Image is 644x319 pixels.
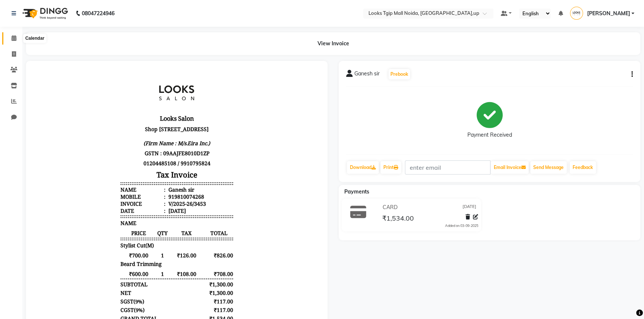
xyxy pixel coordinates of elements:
div: ₹1,534.00 [170,281,200,288]
span: TAX [135,161,171,168]
span: 1 [123,183,135,191]
div: ₹1,534.00 [170,272,200,279]
div: Name [87,118,132,125]
a: Print [380,161,401,174]
span: CARD [87,272,101,279]
div: Payments [87,264,111,271]
div: NET [87,221,98,228]
button: Email Invoice [491,161,529,174]
span: [DATE] [463,204,476,211]
img: logo [19,3,70,24]
div: View Invoice [26,32,640,55]
div: ₹117.00 [170,238,200,245]
div: V/2025-26/3453 [133,132,173,139]
i: (Firm Name : M/s.Eira Inc.) [110,71,177,78]
span: QTY [123,161,135,168]
div: ₹117.00 [170,230,200,237]
div: ₹1,300.00 [170,221,200,228]
p: Thank You!!! We Look Forward To Your Next Visit, Now Shop Your favorite Home Care Products at [UR... [87,294,199,315]
h3: Tax Invoice [87,100,199,113]
a: Download [347,161,379,174]
div: [DATE] [133,139,152,146]
span: ₹700.00 [87,183,123,191]
img: Amaan Salmani [570,7,583,20]
p: 01204485108 / 9910795824 [87,90,199,100]
span: ₹108.00 [135,202,171,209]
div: Payable [87,255,106,262]
div: Mobile [87,125,132,132]
span: : [131,139,132,146]
div: ₹1,534.00 [170,255,200,262]
span: 9% [102,230,109,237]
span: [PERSON_NAME] [587,10,630,17]
button: Send Message [530,161,567,174]
div: ₹1,300.00 [170,212,200,219]
span: ₹126.00 [135,183,171,191]
div: Calendar [23,34,46,43]
div: Ganesh sir [133,118,161,125]
div: ₹1,534.00 [170,247,200,254]
img: file_1682964199993.jpg [115,6,171,43]
a: Feedback [570,161,596,174]
div: Date [87,139,132,146]
div: Paid [87,281,98,288]
p: Shop [STREET_ADDRESS] [87,56,199,80]
span: ₹708.00 [171,202,199,209]
span: TOTAL [171,161,199,168]
span: : [131,125,132,132]
b: 08047224946 [82,3,115,24]
span: ₹600.00 [87,202,123,209]
span: CARD [383,204,397,211]
span: Stylist Cut(M) [87,173,120,180]
div: SUBTOTAL [87,212,114,219]
div: ( ) [87,238,111,245]
div: Added on 03-09-2025 [445,223,478,228]
div: Invoice [87,132,132,139]
span: 1 [123,202,135,209]
span: ₹826.00 [171,183,199,191]
span: : [131,132,132,139]
div: Payment Received [467,131,512,139]
span: SGST [87,230,100,237]
div: 919810074268 [133,125,171,132]
span: Ganesh sir [354,70,380,80]
span: Payments [344,188,369,195]
p: GSTN : 09AAJFE8010D1ZP [87,80,199,90]
span: Beard Trimming [87,192,128,199]
span: : [131,118,132,125]
input: enter email [405,160,490,175]
span: NAME [87,151,103,158]
span: ₹1,534.00 [382,214,414,224]
span: PRICE [87,161,123,168]
span: 9% [102,238,109,245]
div: ( ) [87,230,111,237]
h3: Looks Salon [87,45,199,56]
button: Prebook [389,69,410,79]
span: CGST [87,238,100,245]
div: GRAND TOTAL [87,247,124,254]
